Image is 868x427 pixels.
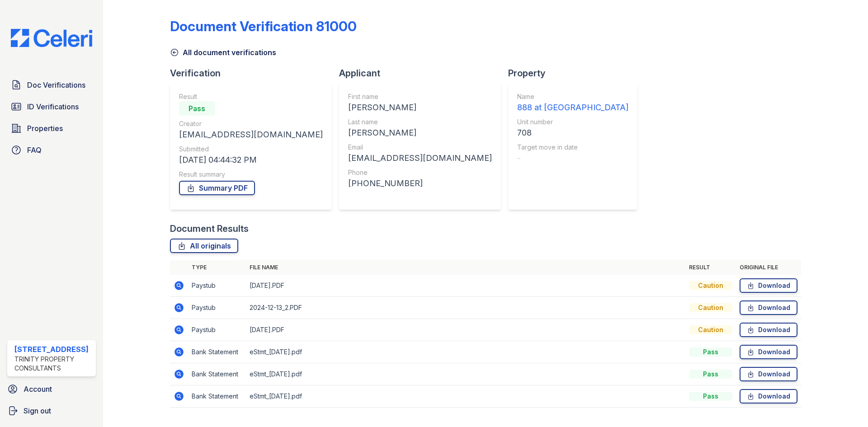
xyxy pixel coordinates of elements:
div: 888 at [GEOGRAPHIC_DATA] [517,101,628,114]
div: [STREET_ADDRESS] [14,344,92,355]
td: Bank Statement [188,341,246,363]
div: [EMAIL_ADDRESS][DOMAIN_NAME] [179,128,323,141]
div: Result [179,92,323,101]
span: FAQ [27,145,42,155]
td: eStmt_[DATE].pdf [246,385,685,408]
div: Creator [179,119,323,128]
div: Last name [348,117,492,127]
td: Bank Statement [188,363,246,385]
div: [EMAIL_ADDRESS][DOMAIN_NAME] [348,152,492,164]
div: Pass [689,392,732,401]
div: First name [348,92,492,101]
td: [DATE].PDF [246,275,685,297]
th: Original file [736,260,801,275]
div: Document Results [170,222,249,235]
a: FAQ [7,141,96,159]
div: Caution [689,281,732,290]
th: Type [188,260,246,275]
div: Caution [689,303,732,312]
a: All originals [170,239,238,253]
a: Download [740,389,797,404]
div: [PHONE_NUMBER] [348,177,492,190]
div: Result summary [179,170,323,179]
div: 708 [517,127,628,139]
a: Name 888 at [GEOGRAPHIC_DATA] [517,92,628,114]
div: Email [348,143,492,152]
a: Download [740,300,797,315]
a: ID Verifications [7,98,96,116]
td: Paystub [188,319,246,341]
div: [PERSON_NAME] [348,127,492,139]
span: ID Verifications [27,101,79,112]
div: Name [517,92,628,101]
div: Pass [179,101,215,116]
div: Verification [170,67,339,80]
div: [PERSON_NAME] [348,101,492,114]
a: Doc Verifications [7,76,96,94]
a: Sign out [4,402,99,420]
td: [DATE].PDF [246,319,685,341]
div: Applicant [339,67,508,80]
div: Phone [348,168,492,177]
a: All document verifications [170,47,276,58]
th: Result [685,260,736,275]
span: Doc Verifications [27,80,85,90]
a: Download [740,345,797,359]
a: Download [740,278,797,293]
div: - [517,152,628,164]
td: eStmt_[DATE].pdf [246,341,685,363]
div: Document Verification 81000 [170,18,357,34]
div: Pass [689,370,732,379]
div: Target move in date [517,143,628,152]
td: eStmt_[DATE].pdf [246,363,685,385]
div: Caution [689,325,732,334]
img: CE_Logo_Blue-a8612792a0a2168367f1c8372b55b34899dd931a85d93a1a3d3e32e68fde9ad4.png [4,29,99,47]
td: 2024-12-13_2.PDF [246,297,685,319]
span: Account [24,384,52,394]
a: Summary PDF [179,181,255,195]
div: Property [508,67,645,80]
div: [DATE] 04:44:32 PM [179,154,323,166]
div: Unit number [517,117,628,127]
td: Paystub [188,297,246,319]
a: Download [740,367,797,381]
td: Bank Statement [188,385,246,408]
div: Submitted [179,145,323,154]
td: Paystub [188,275,246,297]
a: Download [740,323,797,337]
div: Trinity Property Consultants [14,355,92,373]
span: Sign out [24,405,51,416]
a: Properties [7,119,96,137]
div: Pass [689,347,732,357]
span: Properties [27,123,63,134]
a: Account [4,380,99,398]
th: File name [246,260,685,275]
